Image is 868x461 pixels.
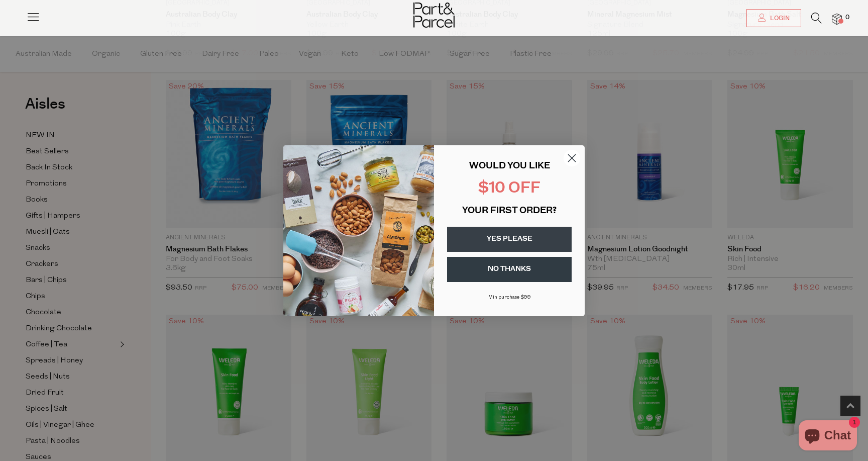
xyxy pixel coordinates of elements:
span: Login [768,14,790,23]
span: Min purchase $99 [488,295,531,300]
button: Close dialog [563,149,581,167]
span: WOULD YOU LIKE [469,162,550,171]
inbox-online-store-chat: Shopify online store chat [796,420,860,453]
button: YES PLEASE [447,227,572,252]
a: 0 [832,14,842,24]
img: 43fba0fb-7538-40bc-babb-ffb1a4d097bc.jpeg [283,145,434,316]
img: Part&Parcel [413,3,455,28]
span: YOUR FIRST ORDER? [462,207,557,216]
span: $10 OFF [478,181,540,197]
span: 0 [843,13,852,22]
button: NO THANKS [447,257,572,282]
a: Login [746,9,801,27]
